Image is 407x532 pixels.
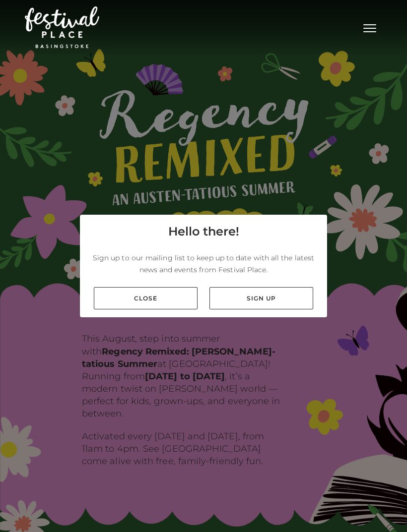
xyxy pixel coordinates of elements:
[25,6,99,48] img: Festival Place Logo
[168,223,239,240] h4: Hello there!
[94,287,198,309] a: Close
[209,287,313,309] a: Sign up
[88,252,319,276] p: Sign up to our mailing list to keep up to date with all the latest news and events from Festival ...
[357,20,382,34] button: Toggle navigation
